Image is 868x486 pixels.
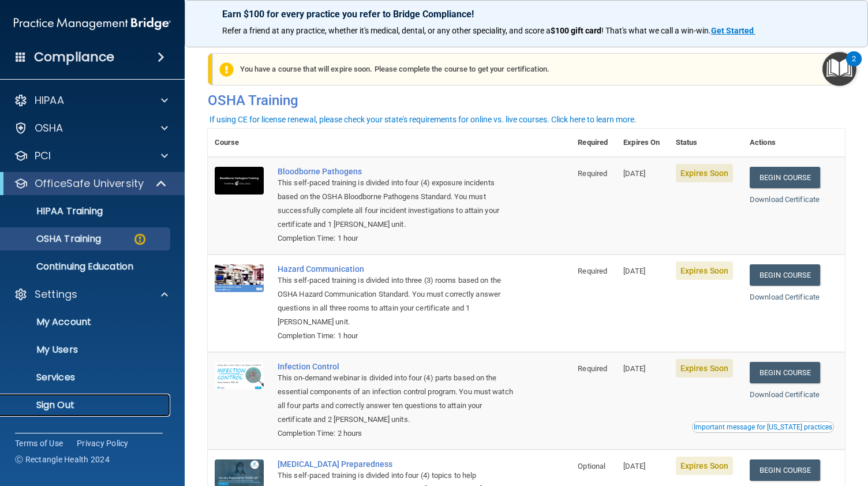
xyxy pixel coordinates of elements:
div: Important message for [US_STATE] practices [694,424,832,431]
strong: Get Started [711,26,754,35]
a: Bloodborne Pathogens [278,167,513,176]
a: Get Started [711,26,755,35]
div: Completion Time: 1 hour [278,329,513,343]
span: Optional [578,462,605,470]
span: Ⓒ Rectangle Health 2024 [15,454,110,465]
div: Completion Time: 1 hour [278,231,513,245]
p: Continuing Education [8,261,165,272]
a: Hazard Communication [278,264,513,274]
p: OfficeSafe University [35,177,144,190]
h4: OSHA Training [208,92,845,109]
th: Actions [743,129,845,157]
div: You have a course that will expire soon. Please complete the course to get your certification. [212,53,837,85]
div: This on-demand webinar is divided into four (4) parts based on the essential components of an inf... [278,371,513,427]
th: Required [571,129,616,157]
img: PMB logo [14,12,171,35]
button: Read this if you are a dental practitioner in the state of CA [692,421,834,433]
p: PCI [35,149,51,163]
div: Completion Time: 2 hours [278,427,513,440]
a: OSHA [14,121,168,135]
th: Course [208,129,271,157]
span: [DATE] [623,169,645,178]
a: Download Certificate [750,293,820,301]
a: Terms of Use [15,438,63,449]
th: Status [669,129,743,157]
strong: $100 gift card [551,26,601,35]
a: Begin Course [750,459,820,481]
a: Settings [14,287,168,301]
p: Services [8,372,165,383]
a: Begin Course [750,167,820,188]
a: HIPAA [14,94,168,107]
img: warning-circle.0cc9ac19.png [133,232,147,246]
span: Required [578,364,607,373]
span: Expires Soon [676,457,733,475]
div: 2 [852,59,856,74]
div: This self-paced training is divided into three (3) rooms based on the OSHA Hazard Communication S... [278,274,513,329]
span: [DATE] [623,462,645,470]
a: Privacy Policy [77,438,129,449]
p: Sign Out [8,399,165,411]
span: Expires Soon [676,261,733,280]
a: PCI [14,149,168,163]
img: exclamation-circle-solid-warning.7ed2984d.png [219,62,234,77]
p: My Users [8,344,165,356]
span: Refer a friend at any practice, whether it's medical, dental, or any other speciality, and score a [222,26,551,35]
a: Begin Course [750,362,820,383]
a: Infection Control [278,362,513,371]
a: [MEDICAL_DATA] Preparedness [278,459,513,469]
p: OSHA [35,121,63,135]
h4: Compliance [34,49,114,65]
p: Settings [35,287,77,301]
a: Download Certificate [750,195,820,204]
span: Required [578,267,607,275]
p: Earn $100 for every practice you refer to Bridge Compliance! [222,9,830,20]
span: [DATE] [623,364,645,373]
button: If using CE for license renewal, please check your state's requirements for online vs. live cours... [208,114,638,125]
p: HIPAA [35,94,64,107]
p: OSHA Training [8,233,101,245]
span: Expires Soon [676,164,733,182]
a: Download Certificate [750,390,820,399]
span: [DATE] [623,267,645,275]
span: ! That's what we call a win-win. [601,26,711,35]
div: If using CE for license renewal, please check your state's requirements for online vs. live cours... [209,115,637,124]
a: OfficeSafe University [14,177,167,190]
p: HIPAA Training [8,205,103,217]
p: My Account [8,316,165,328]
button: Open Resource Center, 2 new notifications [822,52,856,86]
span: Required [578,169,607,178]
a: Begin Course [750,264,820,286]
th: Expires On [616,129,669,157]
div: This self-paced training is divided into four (4) exposure incidents based on the OSHA Bloodborne... [278,176,513,231]
span: Expires Soon [676,359,733,377]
